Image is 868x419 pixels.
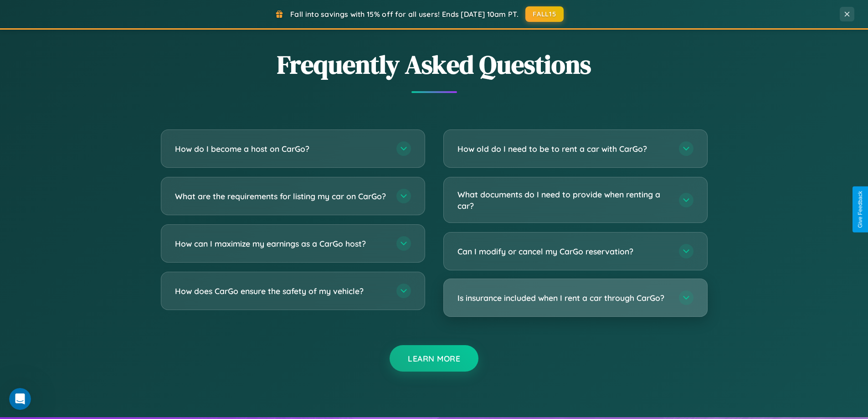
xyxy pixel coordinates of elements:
[175,238,387,249] h3: How can I maximize my earnings as a CarGo host?
[857,191,863,228] div: Give Feedback
[9,388,31,410] iframe: Intercom live chat
[175,285,387,297] h3: How does CarGo ensure the safety of my vehicle?
[457,292,670,304] h3: Is insurance included when I rent a car through CarGo?
[457,246,670,257] h3: Can I modify or cancel my CarGo reservation?
[525,6,564,22] button: FALL15
[175,143,387,155] h3: How do I become a host on CarGo?
[175,191,387,202] h3: What are the requirements for listing my car on CarGo?
[161,47,708,82] h2: Frequently Asked Questions
[457,143,670,155] h3: How old do I need to be to rent a car with CarGo?
[290,10,519,19] span: Fall into savings with 15% off for all users! Ends [DATE] 10am PT.
[457,189,670,211] h3: What documents do I need to provide when renting a car?
[390,345,478,372] button: Learn More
